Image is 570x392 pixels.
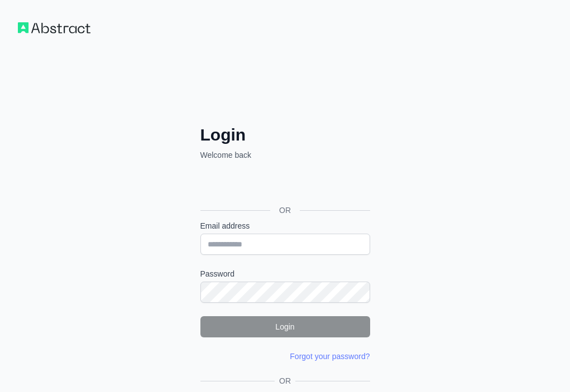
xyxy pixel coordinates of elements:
span: OR [275,375,295,386]
img: Workflow [18,22,90,33]
button: Login [200,316,370,337]
p: Welcome back [200,149,370,161]
iframe: Przycisk Zaloguj się przez Google [195,173,373,197]
a: Forgot your password? [290,352,370,361]
label: Password [200,268,370,279]
label: Email address [200,220,370,231]
span: OR [270,205,300,216]
h2: Login [200,125,370,145]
